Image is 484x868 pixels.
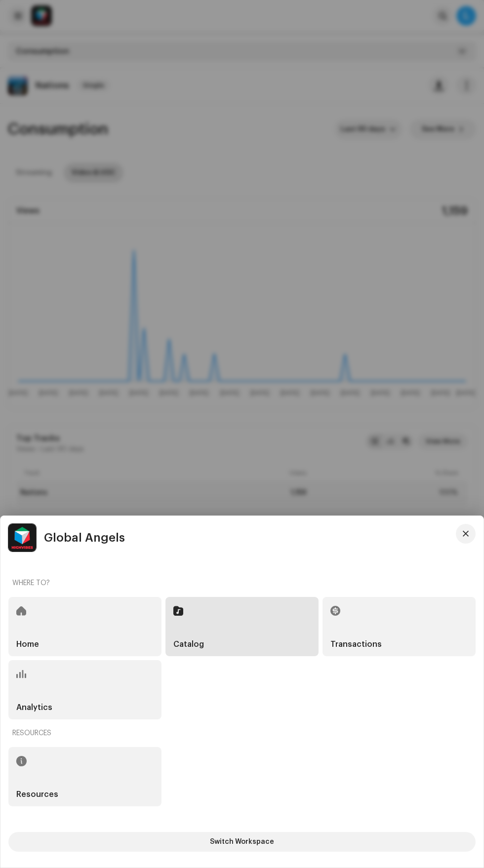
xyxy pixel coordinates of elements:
h5: Transactions [330,640,382,648]
h5: Catalog [173,640,204,648]
h5: Home [16,640,39,648]
re-a-nav-header: Resources [8,721,476,745]
img: feab3aad-9b62-475c-8caf-26f15a9573ee [8,524,36,552]
h5: Analytics [16,704,52,711]
h5: Resources [16,790,58,798]
button: Switch Workspace [8,832,476,852]
span: Switch Workspace [210,832,274,852]
re-a-nav-header: Where to? [8,571,476,595]
span: Global Angels [44,532,125,544]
